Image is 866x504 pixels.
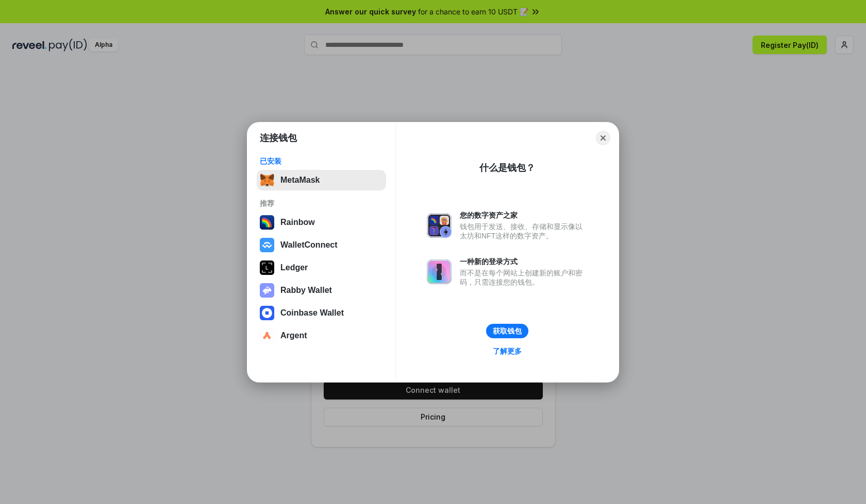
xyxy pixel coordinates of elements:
[257,170,386,190] button: MetaMask
[257,257,386,278] button: Ledger
[280,240,338,250] div: WalletConnect
[260,132,297,144] h1: 连接钱包
[280,286,332,295] div: Rabby Wallet
[257,303,386,323] button: Coinbase Wallet
[257,235,386,255] button: WalletConnect
[427,259,452,284] img: svg+xml,%3Csvg%20xmlns%3D%22http%3A%2F%2Fwww.w3.org%2F2000%2Fsvg%22%20fill%3D%22none%22%20viewBox...
[280,218,315,227] div: Rainbow
[460,268,588,287] div: 而不是在每个网站上创建新的账户和密码，只需连接您的钱包。
[479,162,535,174] div: 什么是钱包？
[460,257,588,266] div: 一种新的登录方式
[260,283,274,298] img: svg+xml,%3Csvg%20xmlns%3D%22http%3A%2F%2Fwww.w3.org%2F2000%2Fsvg%22%20fill%3D%22none%22%20viewBox...
[260,157,383,166] div: 已安装
[493,326,522,336] div: 获取钱包
[260,199,383,208] div: 推荐
[280,308,344,318] div: Coinbase Wallet
[260,215,274,230] img: svg+xml,%3Csvg%20width%3D%22120%22%20height%3D%22120%22%20viewBox%3D%220%200%20120%20120%22%20fil...
[427,213,452,238] img: svg+xml,%3Csvg%20xmlns%3D%22http%3A%2F%2Fwww.w3.org%2F2000%2Fsvg%22%20fill%3D%22none%22%20viewBox...
[280,263,308,272] div: Ledger
[596,131,610,145] button: Close
[280,176,320,185] div: MetaMask
[260,238,274,252] img: svg+xml,%3Csvg%20width%3D%2228%22%20height%3D%2228%22%20viewBox%3D%220%200%2028%2028%22%20fill%3D...
[260,328,274,343] img: svg+xml,%3Csvg%20width%3D%2228%22%20height%3D%2228%22%20viewBox%3D%220%200%2028%2028%22%20fill%3D...
[493,346,522,356] div: 了解更多
[460,222,588,240] div: 钱包用于发送、接收、存储和显示像以太坊和NFT这样的数字资产。
[257,280,386,301] button: Rabby Wallet
[486,324,528,338] button: 获取钱包
[460,211,588,220] div: 您的数字资产之家
[257,212,386,233] button: Rainbow
[260,306,274,320] img: svg+xml,%3Csvg%20width%3D%2228%22%20height%3D%2228%22%20viewBox%3D%220%200%2028%2028%22%20fill%3D...
[487,344,528,358] a: 了解更多
[257,325,386,346] button: Argent
[280,331,307,340] div: Argent
[260,173,274,187] img: svg+xml,%3Csvg%20fill%3D%22none%22%20height%3D%2233%22%20viewBox%3D%220%200%2035%2033%22%20width%...
[260,260,274,275] img: svg+xml,%3Csvg%20xmlns%3D%22http%3A%2F%2Fwww.w3.org%2F2000%2Fsvg%22%20width%3D%2228%22%20height%3...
